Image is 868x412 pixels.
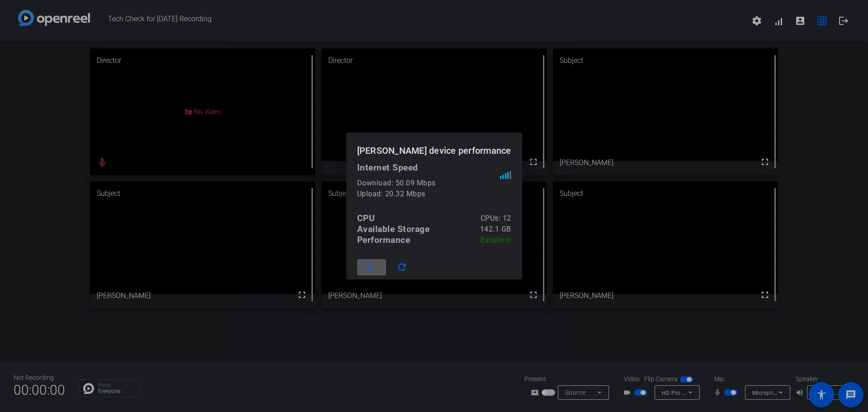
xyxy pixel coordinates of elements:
mat-icon: refresh [396,262,408,273]
div: CPUs: 12 [481,213,511,224]
div: Excellent [481,235,511,246]
div: Upload: 20.32 Mbps [357,189,500,199]
div: Performance [357,235,410,246]
div: Available Storage [357,224,430,235]
div: Download: 50.09 Mbps [357,178,500,189]
mat-icon: close [364,262,375,273]
h1: [PERSON_NAME] device performance [346,133,522,162]
div: Internet Speed [357,162,511,173]
div: 142.1 GB [480,224,511,235]
div: CPU [357,213,375,224]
